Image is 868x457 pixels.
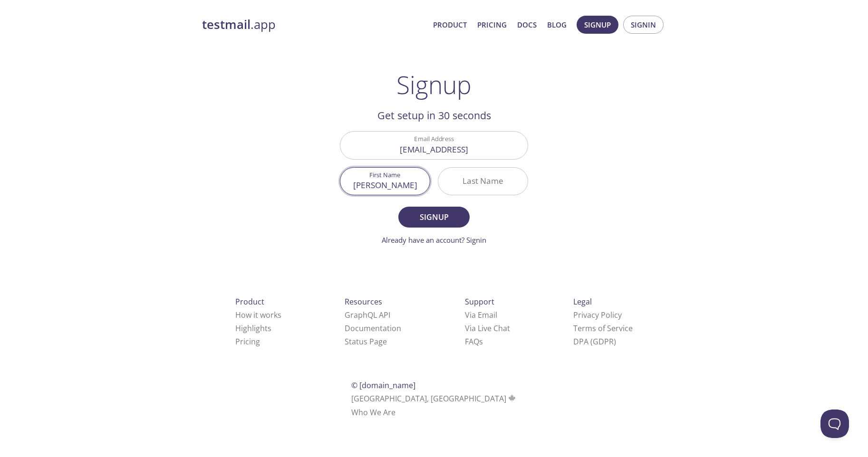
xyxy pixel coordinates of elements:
a: FAQ [465,336,483,347]
strong: testmail [202,16,251,33]
a: testmail.app [202,17,425,33]
span: Signup [409,210,459,224]
button: Signup [577,16,618,34]
span: Signup [584,19,611,31]
a: Terms of Service [573,323,633,333]
a: Via Live Chat [465,323,510,333]
a: Documentation [345,323,401,333]
span: Signin [631,19,656,31]
span: Resources [345,296,382,307]
a: Highlights [235,323,271,333]
span: [GEOGRAPHIC_DATA], [GEOGRAPHIC_DATA] [351,393,517,404]
a: Status Page [345,336,387,347]
a: Privacy Policy [573,310,622,320]
a: GraphQL API [345,310,390,320]
a: Who We Are [351,407,395,418]
a: Product [433,19,467,31]
a: Already have an account? Signin [382,235,486,245]
h1: Signup [396,70,472,99]
button: Signin [623,16,664,34]
button: Signup [398,207,470,228]
a: Pricing [235,336,260,347]
a: Docs [517,19,537,31]
a: How it works [235,310,281,320]
iframe: Help Scout Beacon - Open [820,409,849,438]
span: © [DOMAIN_NAME] [351,380,415,390]
a: DPA (GDPR) [573,336,616,347]
span: Support [465,296,494,307]
a: Blog [547,19,567,31]
span: Product [235,296,264,307]
h2: Get setup in 30 seconds [340,107,528,124]
a: Pricing [477,19,507,31]
span: Legal [573,296,592,307]
span: s [479,336,483,347]
a: Via Email [465,310,497,320]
